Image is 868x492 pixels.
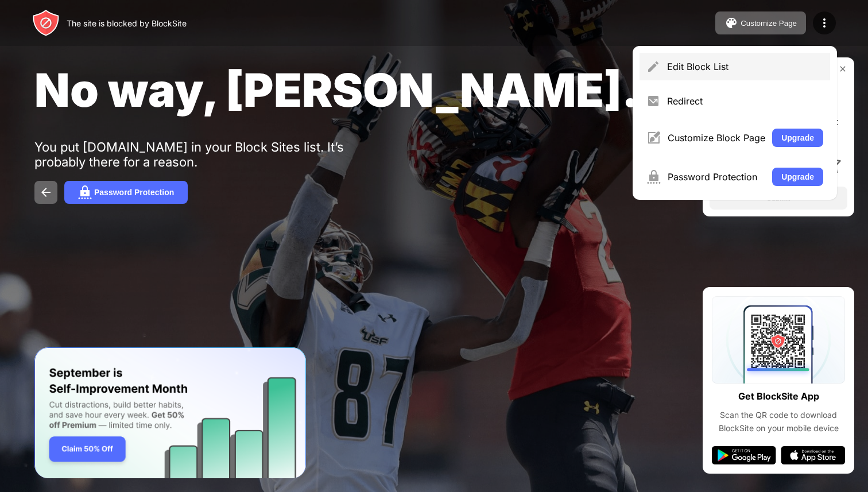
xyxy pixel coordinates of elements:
[94,188,174,197] div: Password Protection
[34,347,306,479] iframe: Banner
[838,64,847,73] img: rate-us-close.svg
[817,16,831,30] img: menu-icon.svg
[712,446,776,464] img: google-play.svg
[67,18,187,28] div: The site is blocked by BlockSite
[646,131,661,145] img: menu-customize.svg
[39,185,53,199] img: back.svg
[781,446,845,464] img: app-store.svg
[646,60,660,73] img: menu-pencil.svg
[667,95,823,107] div: Redirect
[772,129,823,147] button: Upgrade
[668,132,765,144] div: Customize Block Page
[738,388,819,405] div: Get BlockSite App
[741,19,797,28] div: Customize Page
[668,171,765,183] div: Password Protection
[78,185,92,199] img: password.svg
[712,409,845,435] div: Scan the QR code to download BlockSite on your mobile device
[646,170,661,184] img: menu-password.svg
[64,181,188,204] button: Password Protection
[34,62,639,118] span: No way, [PERSON_NAME].
[32,9,60,37] img: header-logo.svg
[646,94,660,108] img: menu-redirect.svg
[715,11,806,34] button: Customize Page
[772,168,823,186] button: Upgrade
[724,16,738,30] img: pallet.svg
[712,296,845,383] img: qrcode.svg
[34,140,389,169] div: You put [DOMAIN_NAME] in your Block Sites list. It’s probably there for a reason.
[667,61,823,72] div: Edit Block List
